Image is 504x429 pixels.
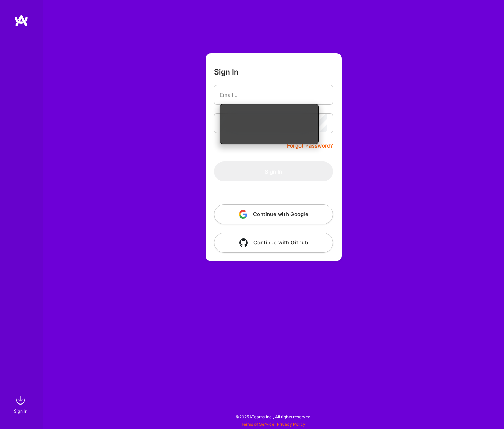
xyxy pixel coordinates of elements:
[277,422,306,427] a: Privacy Policy
[14,14,28,27] img: logo
[214,204,333,224] button: Continue with Google
[241,422,306,427] span: |
[214,67,239,76] h3: Sign In
[287,142,333,150] a: Forgot Password?
[239,210,247,219] img: icon
[15,393,28,415] a: sign inSign In
[239,238,248,247] img: icon
[220,86,327,104] input: Email...
[14,407,27,415] div: Sign In
[214,233,333,253] button: Continue with Github
[241,422,274,427] a: Terms of Service
[13,393,28,407] img: sign in
[214,161,333,181] button: Sign In
[43,408,504,425] div: © 2025 ATeams Inc., All rights reserved.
